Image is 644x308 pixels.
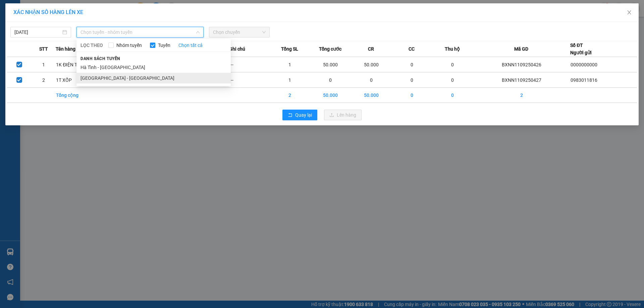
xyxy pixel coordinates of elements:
span: Tổng SL [281,45,298,53]
td: 1T XỐP [56,72,96,88]
td: 2 [32,72,56,88]
td: 1 [32,57,56,72]
span: Chọn chuyến [213,27,266,37]
span: Ghi chú [229,45,245,53]
span: 0000000000 [571,62,597,67]
span: down [196,30,200,34]
span: Nhóm tuyến [114,42,145,49]
td: 1K ĐIỆN THOẠI [56,57,96,72]
td: 2 [473,88,570,103]
td: 1 [270,72,310,88]
a: Chọn tất cả [178,42,203,49]
span: Quay lại [295,111,312,119]
td: BXNN1109250427 [473,72,570,88]
span: Chọn tuyến - nhóm tuyến [80,27,200,37]
li: [GEOGRAPHIC_DATA] - [GEOGRAPHIC_DATA] [76,73,231,83]
td: 2 [270,88,310,103]
td: Tổng cộng [56,88,96,103]
button: Close [620,3,639,22]
span: Thu hộ [445,45,460,53]
td: --- [229,57,270,72]
td: BXNN1109250426 [473,57,570,72]
span: CC [409,45,415,53]
td: --- [229,72,270,88]
td: 0 [432,72,473,88]
span: Mã GD [514,45,528,53]
span: Tên hàng [56,45,75,53]
td: 0 [351,72,391,88]
td: 50.000 [310,88,351,103]
td: 0 [432,88,473,103]
td: 0 [391,88,432,103]
span: rollback [288,113,292,118]
span: 0983011816 [571,77,597,83]
td: 50.000 [310,57,351,72]
div: Số ĐT Người gửi [570,42,592,56]
td: 0 [432,57,473,72]
button: rollbackQuay lại [282,110,317,120]
span: Tuyến [155,42,173,49]
span: Tổng cước [319,45,341,53]
span: Danh sách tuyến [76,56,124,62]
td: 1 [270,57,310,72]
td: 0 [391,57,432,72]
input: 11/09/2025 [14,28,61,36]
li: Hà Tĩnh - [GEOGRAPHIC_DATA] [76,62,231,73]
td: 0 [391,72,432,88]
span: XÁC NHẬN SỐ HÀNG LÊN XE [13,9,83,15]
button: uploadLên hàng [324,110,362,120]
span: close [627,10,632,15]
td: 50.000 [351,57,391,72]
span: CR [368,45,374,53]
td: 50.000 [351,88,391,103]
td: 0 [310,72,351,88]
span: LỌC THEO [80,42,103,49]
span: STT [39,45,48,53]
